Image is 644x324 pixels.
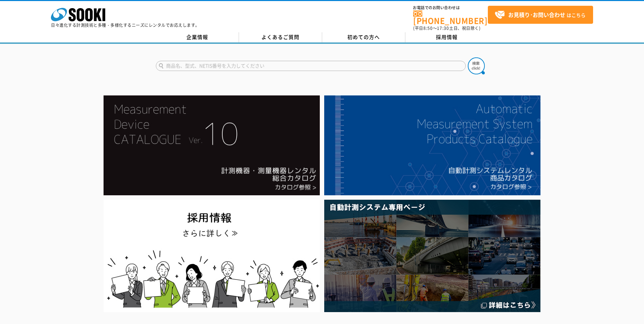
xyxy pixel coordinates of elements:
img: btn_search.png [468,57,485,74]
a: [PHONE_NUMBER] [413,11,488,24]
span: 8:50 [423,25,433,31]
p: 日々進化する計測技術と多種・多様化するニーズにレンタルでお応えします。 [51,23,200,27]
input: 商品名、型式、NETIS番号を入力してください [156,61,466,71]
a: 採用情報 [405,32,489,42]
a: よくあるご質問 [239,32,322,42]
a: お見積り･お問い合わせはこちら [488,6,593,24]
span: (平日 ～ 土日、祝日除く) [413,25,480,31]
img: 自動計測システム専用ページ [324,200,540,312]
strong: お見積り･お問い合わせ [508,11,565,19]
span: はこちら [495,10,586,20]
img: SOOKI recruit [104,200,320,312]
span: 初めての方へ [347,33,380,41]
a: 初めての方へ [322,32,405,42]
span: 17:30 [437,25,449,31]
span: お電話でのお問い合わせは [413,6,488,10]
img: Catalog Ver10 [104,95,320,195]
img: 自動計測システムカタログ [324,95,540,195]
a: 企業情報 [156,32,239,42]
